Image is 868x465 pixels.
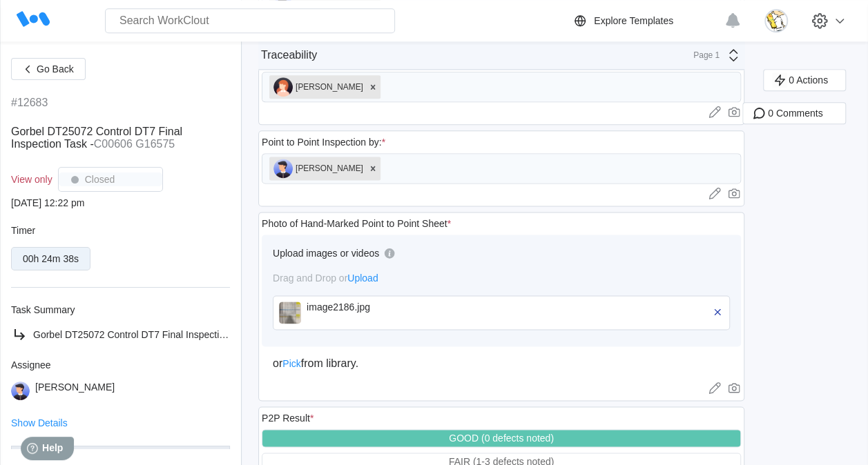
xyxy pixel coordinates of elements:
mark: C00606 [94,138,133,150]
span: Upload [347,273,378,284]
div: Task Summary [11,304,230,315]
div: GOOD (0 defects noted) [449,433,554,444]
img: user-5.png [11,382,30,400]
span: Gorbel DT25072 Control DT7 Final Inspection Task - [33,329,258,340]
span: 0 Comments [768,108,822,118]
div: [PERSON_NAME] [35,382,115,400]
span: Drag and Drop or [273,273,378,284]
button: 0 Actions [763,69,846,91]
div: Assignee [11,359,230,370]
button: 0 Comments [742,102,846,124]
mark: G16575 [135,138,175,150]
img: download.jpg [764,9,788,32]
a: Explore Templates [572,12,717,29]
img: image2186.jpg [279,301,301,324]
div: View only [11,174,52,185]
div: #12683 [11,97,48,109]
div: Explore Templates [594,15,673,26]
div: Photo of Hand-Marked Point to Point Sheet [262,218,451,229]
div: image2186.jpg [307,301,465,313]
div: P2P Result [262,413,314,424]
div: Page 1 [685,50,720,60]
input: Search WorkClout [105,8,395,33]
span: Gorbel DT25072 Control DT7 Final Inspection Task - [11,126,182,150]
div: [DATE] 12:22 pm [11,197,230,208]
div: Point to Point Inspection by: [262,137,385,148]
div: Traceability [261,49,317,61]
div: or from library. [273,357,730,370]
span: Pick [282,358,300,369]
div: Timer [11,225,230,236]
button: Show Details [11,418,68,428]
div: Upload images or videos [273,248,379,259]
span: Go Back [37,64,74,74]
div: 00h 24m 38s [23,253,79,264]
a: Gorbel DT25072 Control DT7 Final Inspection Task - [11,326,230,343]
button: Go Back [11,58,86,80]
span: 0 Actions [789,75,828,85]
